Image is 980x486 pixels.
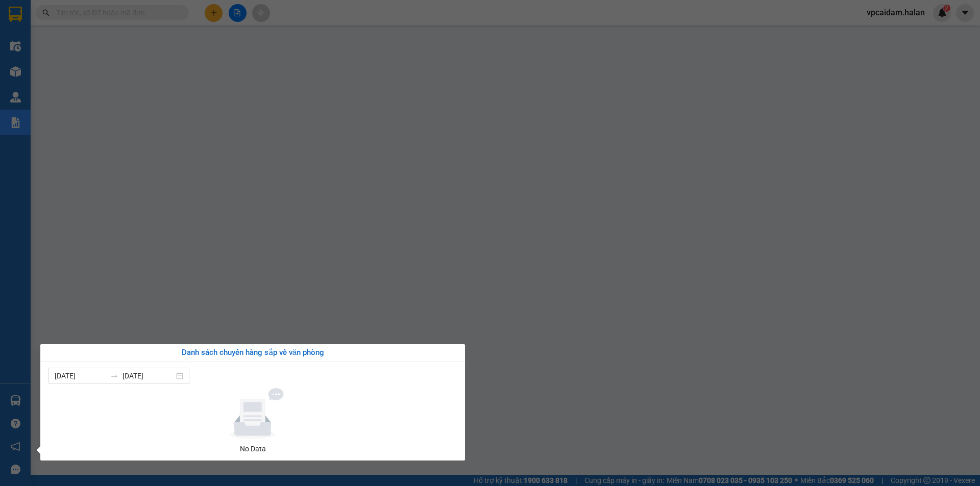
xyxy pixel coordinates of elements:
[110,372,118,380] span: to
[55,370,106,381] input: Từ ngày
[110,372,118,380] span: swap-right
[48,347,457,359] div: Danh sách chuyến hàng sắp về văn phòng
[53,443,453,454] div: No Data
[122,370,174,381] input: Đến ngày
